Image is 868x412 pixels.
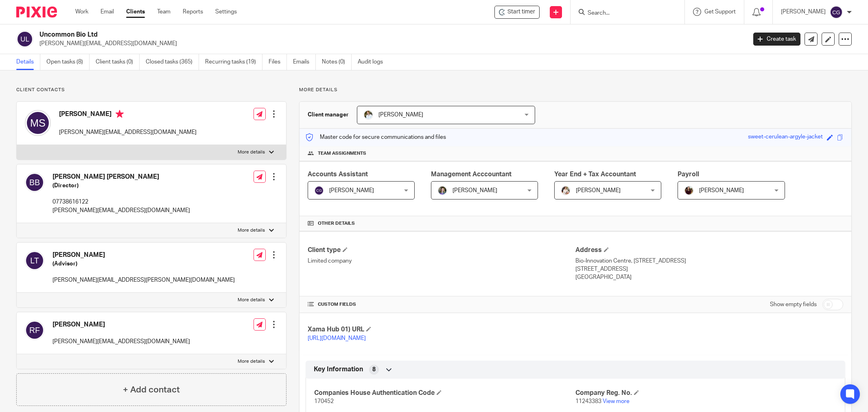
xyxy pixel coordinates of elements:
span: Year End + Tax Accountant [554,171,636,178]
span: Start timer [507,8,535,16]
img: MaxAcc_Sep21_ElliDeanPhoto_030.jpg [684,186,694,195]
span: Payroll [678,171,699,178]
input: Search [587,10,660,17]
span: [PERSON_NAME] [699,188,744,193]
p: More details [299,87,852,93]
h4: + Add contact [123,384,180,396]
h4: [PERSON_NAME] [52,251,235,259]
span: Get Support [704,9,736,15]
p: Limited company [308,257,575,265]
h4: Xama Hub 01) URL [308,325,575,334]
a: Notes (0) [322,54,352,70]
span: 8 [372,366,376,374]
p: 07738616122 [52,198,190,206]
img: svg%3E [25,173,44,192]
p: [GEOGRAPHIC_DATA] [575,273,843,281]
p: Client contacts [16,87,286,93]
h4: [PERSON_NAME] [PERSON_NAME] [52,173,190,181]
h4: Address [575,246,843,254]
a: Work [75,8,88,16]
span: Key Information [314,365,363,374]
img: svg%3E [25,110,51,136]
a: Team [157,8,171,16]
img: Kayleigh%20Henson.jpeg [561,186,571,195]
a: Details [16,54,40,70]
p: [PERSON_NAME][EMAIL_ADDRESS][DOMAIN_NAME] [39,39,741,48]
p: [STREET_ADDRESS] [575,265,843,273]
h3: Client manager [308,111,349,119]
label: Show empty fields [770,300,817,309]
h2: Uncommon Bio Ltd [39,31,601,39]
p: [PERSON_NAME][EMAIL_ADDRESS][DOMAIN_NAME] [52,337,190,346]
p: [PERSON_NAME] [781,8,826,16]
span: 11243383 [575,399,601,404]
img: svg%3E [25,320,44,340]
span: Other details [318,220,355,227]
div: Uncommon Bio Ltd [494,6,540,19]
a: Reports [183,8,203,16]
p: Master code for secure communications and files [306,133,446,141]
span: [PERSON_NAME] [576,188,621,193]
a: Settings [215,8,237,16]
p: More details [238,149,265,156]
p: [PERSON_NAME][EMAIL_ADDRESS][DOMAIN_NAME] [59,128,197,136]
img: 1530183611242%20(1).jpg [437,186,447,195]
h4: Companies House Authentication Code [314,389,575,397]
h5: (Advisor) [52,260,235,268]
a: Client tasks (0) [96,54,140,70]
a: Clients [126,8,145,16]
p: [PERSON_NAME][EMAIL_ADDRESS][PERSON_NAME][DOMAIN_NAME] [52,276,235,284]
img: svg%3E [25,251,44,270]
a: Open tasks (8) [46,54,90,70]
a: Recurring tasks (19) [205,54,262,70]
p: More details [238,227,265,234]
h4: Company Reg. No. [575,389,837,397]
a: Closed tasks (365) [146,54,199,70]
span: 170452 [314,399,334,404]
span: Management Acccountant [431,171,512,178]
div: sweet-cerulean-argyle-jacket [748,133,823,142]
a: Create task [753,33,800,46]
p: More details [238,358,265,365]
a: Files [269,54,287,70]
span: [PERSON_NAME] [453,188,497,193]
img: svg%3E [16,31,33,48]
a: [URL][DOMAIN_NAME] [308,335,366,341]
img: svg%3E [830,6,843,19]
h4: [PERSON_NAME] [52,320,190,329]
span: [PERSON_NAME] [378,112,423,118]
h5: (Director) [52,182,190,190]
span: Team assignments [318,150,366,157]
a: Emails [293,54,316,70]
a: View more [603,399,630,404]
h4: [PERSON_NAME] [59,110,197,120]
h4: Client type [308,246,575,254]
img: Pixie [16,7,57,18]
a: Audit logs [358,54,389,70]
p: More details [238,297,265,303]
span: [PERSON_NAME] [329,188,374,193]
i: Primary [116,110,124,118]
span: Accounts Assistant [308,171,368,178]
img: svg%3E [314,186,324,195]
p: Bio-Innovation Centre, [STREET_ADDRESS] [575,257,843,265]
h4: CUSTOM FIELDS [308,301,575,308]
img: sarah-royle.jpg [363,110,373,120]
a: Email [101,8,114,16]
p: [PERSON_NAME][EMAIL_ADDRESS][DOMAIN_NAME] [52,206,190,215]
